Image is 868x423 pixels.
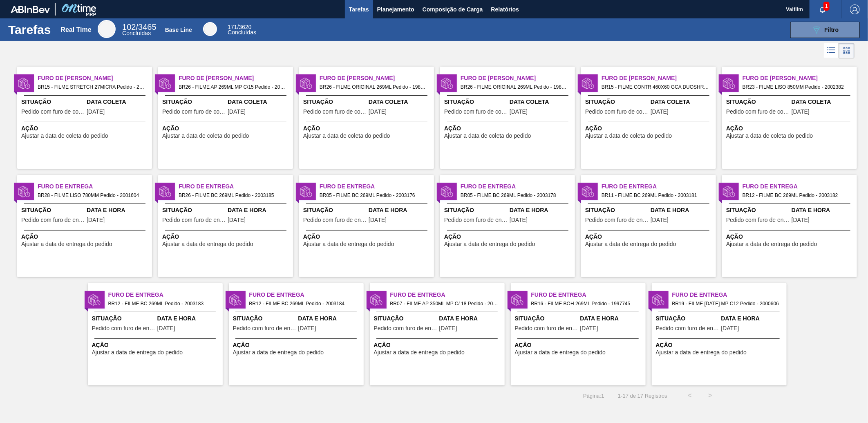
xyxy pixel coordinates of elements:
span: Situação [233,314,296,323]
span: Furo de Entrega [108,291,223,299]
span: Data e Hora [298,314,362,323]
span: Ajustar a data de entrega do pedido [726,241,817,247]
img: status [652,294,664,306]
span: Pedido com furo de coleta [726,109,790,115]
div: Real Time [122,24,156,36]
span: Furo de Entrega [390,291,505,299]
div: Visão em Lista [824,43,839,58]
button: Notificações [810,4,836,15]
span: Ação [162,233,291,241]
span: 11/09/2025, [651,217,669,223]
img: status [300,77,312,90]
span: Ajustar a data de entrega do pedido [656,349,747,356]
span: Data e Hora [510,206,573,215]
div: Base Line [165,27,192,33]
img: status [18,186,30,198]
span: Data e Hora [87,206,150,215]
span: Situação [162,98,226,106]
span: Furo de Entrega [743,182,857,191]
span: Pedido com furo de coleta [162,109,226,115]
span: Ajustar a data de coleta do pedido [726,133,813,139]
span: Data e Hora [580,314,644,323]
span: Ação [515,341,644,349]
span: 11/09/2025, [228,217,246,223]
span: BR07 - FILME AP 350ML MP C/ 18 Pedido - 2003257 [390,299,498,308]
span: 10/09/2025 [369,109,387,115]
img: status [441,186,453,198]
span: Situação [162,206,226,215]
span: Ajustar a data de entrega do pedido [92,349,183,356]
span: Pedido com furo de entrega [303,217,367,223]
span: Situação [21,98,85,106]
span: Data e Hora [157,314,221,323]
div: Visão em Cards [839,43,855,58]
span: Ação [303,233,432,241]
span: 11/09/2025, [369,217,387,223]
span: Furo de Coleta [743,74,857,83]
span: Data e Hora [792,206,855,215]
span: BR28 - FILME LISO 780MM Pedido - 2001604 [38,191,145,200]
span: Situação [444,98,508,106]
span: Data Coleta [87,98,150,106]
span: Ajustar a data de coleta do pedido [585,133,672,139]
span: Data e Hora [439,314,503,323]
span: BR15 - FILME STRETCH 27MICRA Pedido - 2001733 [38,83,145,92]
span: Pedido com furo de coleta [21,109,85,115]
span: Pedido com furo de entrega [162,217,226,223]
span: BR16 - FILME BOH 269ML Pedido - 1997745 [531,299,639,308]
span: 102 [122,22,136,31]
span: Relatórios [491,4,519,14]
span: BR15 - FILME CONTR 460X60 GCA DUOSHRINK Pedido - 2005965 [602,83,709,92]
div: Real Time [60,26,91,34]
span: 11/09/2025, [721,325,739,331]
span: Data e Hora [369,206,432,215]
span: Pedido com furo de entrega [515,325,578,331]
span: Ação [374,341,503,349]
span: Data Coleta [369,98,432,106]
span: Pedido com furo de entrega [374,325,437,331]
span: Furo de Coleta [602,74,716,83]
span: Pedido com furo de entrega [726,217,790,223]
span: Pedido com furo de entrega [21,217,85,223]
span: Planejamento [377,4,414,14]
img: status [511,294,523,306]
img: status [18,77,30,90]
span: Concluídas [122,30,151,36]
span: Ajustar a data de coleta do pedido [444,133,531,139]
span: Página : 1 [583,393,604,399]
span: Data e Hora [721,314,785,323]
span: Ação [656,341,785,349]
div: Base Line [203,22,217,36]
span: Pedido com furo de coleta [585,109,649,115]
img: status [441,77,453,90]
span: Ajustar a data de entrega do pedido [233,349,324,356]
span: Data e Hora [228,206,291,215]
span: 1 - 17 de 17 Registros [617,393,667,399]
span: Ajustar a data de entrega do pedido [21,241,112,247]
span: Furo de Entrega [38,182,152,191]
span: Pedido com furo de coleta [444,109,508,115]
span: 10/09/2025 [510,109,528,115]
span: / 3620 [228,24,251,30]
span: Ação [92,341,221,349]
span: Ação [21,233,150,241]
span: Tarefas [349,4,369,14]
span: Furo de Entrega [179,182,293,191]
span: Ação [303,124,432,133]
span: 171 [228,24,237,30]
span: BR05 - FILME BC 269ML Pedido - 2003176 [320,191,427,200]
span: Furo de Entrega [249,291,364,299]
span: Pedido com furo de entrega [656,325,719,331]
span: Ajustar a data de coleta do pedido [21,133,108,139]
span: Situação [726,98,790,106]
span: Ação [444,233,573,241]
span: Concluídas [228,29,256,36]
span: Furo de Coleta [179,74,293,83]
span: Ajustar a data de entrega do pedido [374,349,465,356]
span: Ajustar a data de entrega do pedido [444,241,535,247]
span: Ação [233,341,362,349]
span: Furo de Entrega [602,182,716,191]
span: Ação [585,233,714,241]
span: Furo de Entrega [531,291,646,299]
span: Pedido com furo de entrega [444,217,508,223]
